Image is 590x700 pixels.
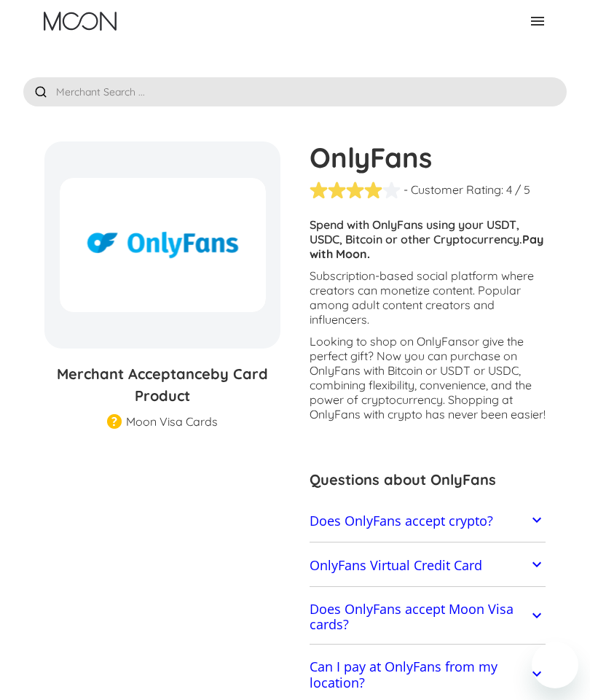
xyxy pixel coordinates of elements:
[310,141,546,174] h1: OnlyFans
[310,652,546,699] a: Can I pay at OnlyFans from my location?
[310,505,546,538] a: Does OnlyFans accept crypto?
[310,268,546,327] p: Subscription-based social platform where creators can monetize content. Popular among adult conte...
[532,642,578,688] iframe: زر إطلاق نافذة المراسلة
[310,469,546,491] h3: Questions about OnlyFans
[310,334,524,363] span: or give the perfect gift
[310,594,546,641] a: Does OnlyFans accept Moon Visa cards?
[310,550,546,583] a: OnlyFans Virtual Credit Card
[515,182,530,197] div: / 5
[23,77,567,106] input: Merchant Search ...
[44,12,117,31] a: home
[310,558,482,574] h2: OnlyFans Virtual Credit Card
[310,513,493,529] h2: Does OnlyFans accept crypto?
[310,334,546,421] p: Looking to shop on OnlyFans ? Now you can purchase on OnlyFans with Bitcoin or USDT or USDC, comb...
[126,414,218,429] div: Moon Visa Cards
[310,659,528,691] h2: Can I pay at OnlyFans from my location?
[44,12,117,31] img: Moon Logo
[310,232,543,261] strong: Pay with Moon.
[44,363,280,407] h3: Merchant Acceptance
[135,365,268,405] span: by Card Product
[404,182,503,197] div: - Customer Rating:
[310,217,546,261] p: Spend with OnlyFans using your USDT, USDC, Bitcoin or other Cryptocurrency.
[506,182,512,197] div: 4
[310,602,528,633] h2: Does OnlyFans accept Moon Visa cards?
